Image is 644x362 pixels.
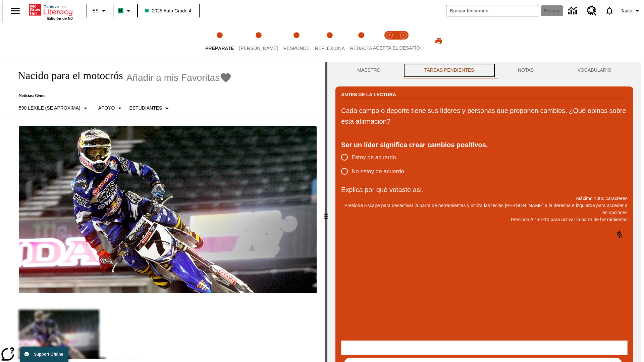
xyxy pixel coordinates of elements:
button: Responde step 3 of 5 [278,23,315,60]
button: Support Offline [20,347,68,362]
span: Añadir a mis Favoritas [126,72,220,83]
h2: Antes de la lectura [341,91,396,98]
p: Noticias: Gente [11,93,232,98]
span: Reflexiona [315,46,345,51]
button: Añadir a mis Favoritas - Nacido para el motocrós [126,72,232,83]
p: 590 Lexile (Se aproxima) [19,105,80,112]
span: No estoy de acuerdo. [352,167,406,176]
span: B [119,6,122,15]
p: Cada campo o deporte tiene sus líderes y personas que proponen cambios. ¿Qué opinas sobre esta af... [341,105,628,127]
span: Estoy de acuerdo. [352,153,397,162]
div: Instructional Panel Tabs [335,62,633,78]
span: ES [92,7,99,14]
button: VOCABULARIO [555,62,633,78]
button: Acepta el desafío lee step 1 of 2 [380,23,399,60]
span: [PERSON_NAME] [239,46,278,51]
text: 1 [388,34,390,37]
button: Tipo de apoyo, Apoyo [96,102,127,114]
text: 2 [402,34,404,37]
h1: Nacido para el motocrós [11,69,123,82]
button: Lee step 2 of 5 [234,23,283,60]
span: Responde [283,46,310,51]
p: Máximo 1000 caracteres [341,195,628,202]
p: Apoyo [98,105,115,112]
img: El corredor de motocrós James Stewart vuela por los aires en su motocicleta de montaña [19,126,317,294]
p: Estudiantes [129,105,162,112]
div: Portada [29,2,73,20]
input: Buscar campo [446,5,539,16]
a: Centro de recursos, Se abrirá en una pestaña nueva. [583,2,601,20]
span: Redacta [350,46,372,51]
button: Abrir el menú lateral [5,1,25,21]
div: activity [327,62,641,362]
button: Prepárate step 1 of 5 [200,23,239,60]
span: 2025 Auto Grade 4 [145,7,192,14]
button: Seleccione Lexile, 590 Lexile (Se aproxima) [16,102,92,114]
p: Explica por qué votaste así. [341,184,628,195]
a: Notificaciones [601,2,618,19]
button: Seleccionar estudiante [126,102,174,114]
div: poll [341,150,411,178]
span: Support Offline [34,352,63,357]
span: ACEPTA EL DESAFÍO [373,45,420,51]
p: Presiona Alt + F10 para activar la barra de herramientas [341,216,628,223]
button: Reflexiona step 4 of 5 [310,23,350,60]
div: Pulsa la tecla de intro o la barra espaciadora y luego presiona las flechas de derecha e izquierd... [325,62,327,362]
button: Lenguaje: ES, Selecciona un idioma [89,5,111,17]
span: Edición de NJ [47,16,73,20]
p: Presiona Escape para desactivar la barra de herramientas y utiliza las teclas [PERSON_NAME] a la ... [341,202,628,216]
span: Prepárate [205,46,234,51]
button: Haga clic para activar la función de reconocimiento de voz [611,227,628,243]
button: Boost El color de la clase es verde menta. Cambiar el color de la clase. [115,5,135,17]
div: Ser un líder significa crear cambios positivos. [341,139,628,150]
button: Acepta el desafío contesta step 2 of 2 [394,23,413,60]
body: Explica por qué votaste así. Máximo 1000 caracteres Presiona Alt + F10 para activar la barra de h... [3,5,98,11]
button: Maestro [335,62,402,78]
button: Redacta step 5 of 5 [345,23,378,60]
span: Tauto [621,7,632,14]
div: reading [3,62,325,359]
button: Imprimir [428,35,449,47]
button: TAREAS PENDIENTES [402,62,496,78]
button: Perfil/Configuración [618,5,644,17]
a: Centro de información [564,2,583,20]
button: NOTAS [496,62,556,78]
